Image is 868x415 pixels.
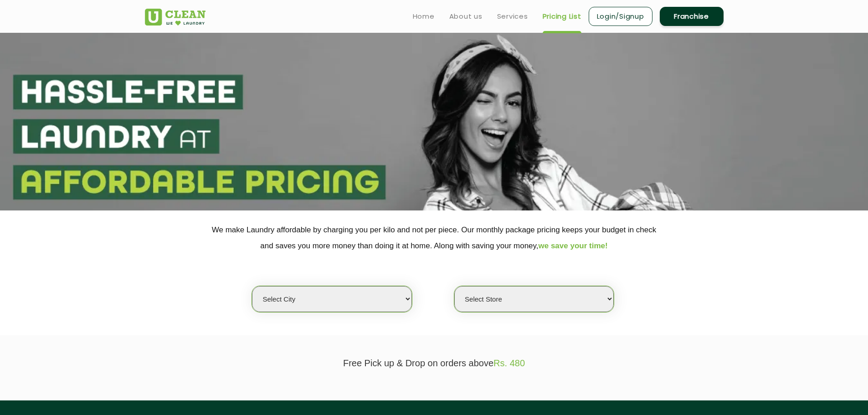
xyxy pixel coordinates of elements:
[497,11,528,22] a: Services
[660,7,724,26] a: Franchise
[589,7,652,26] a: Login/Signup
[539,241,608,250] span: we save your time!
[543,11,581,22] a: Pricing List
[145,358,724,369] p: Free Pick up & Drop on orders above
[449,11,483,22] a: About us
[145,9,205,26] img: UClean Laundry and Dry Cleaning
[413,11,435,22] a: Home
[493,358,525,368] span: Rs. 480
[145,222,724,254] p: We make Laundry affordable by charging you per kilo and not per piece. Our monthly package pricin...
